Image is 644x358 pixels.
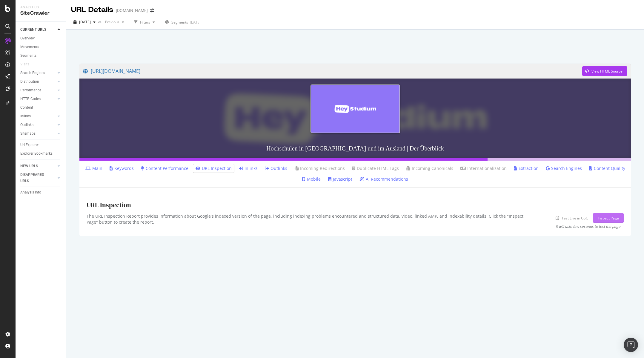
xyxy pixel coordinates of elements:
button: [DATE] [71,17,98,27]
a: [URL][DOMAIN_NAME] [83,64,582,79]
button: View HTML Source [582,66,627,76]
div: [DOMAIN_NAME] [116,7,148,13]
span: Segments [171,20,188,25]
div: Url Explorer [20,142,39,148]
a: Mobile [302,176,321,182]
span: 2025 Sep. 2nd [79,19,91,24]
a: Outlinks [265,165,287,171]
a: Url Explorer [20,142,62,148]
a: Search Engines [20,70,56,76]
a: AI Recommendations [359,176,408,182]
div: Overview [20,35,35,42]
a: NEW URLS [20,163,56,169]
a: Distribution [20,79,56,85]
a: Performance [20,87,56,93]
a: Extraction [514,165,539,171]
div: Distribution [20,79,39,85]
a: Content [20,105,62,111]
a: Visits [20,61,35,67]
div: Analytics [20,5,61,10]
div: HTTP Codes [20,96,41,102]
a: Main [85,165,102,171]
a: URL Inspection [196,165,232,171]
span: Previous [103,19,119,24]
div: View HTML Source [591,69,623,74]
a: Keywords [110,165,134,171]
button: Previous [103,17,127,27]
a: Inlinks [20,113,56,119]
div: Analysis Info [20,189,41,196]
div: Explorer Bookmarks [20,150,53,157]
a: Incoming Redirections [294,165,345,171]
a: Search Engines [546,165,582,171]
div: Content [20,105,33,111]
a: DISAPPEARED URLS [20,172,56,184]
img: Hochschulen in Deutschland und im Ausland | Der Überblick [311,84,400,133]
div: Search Engines [20,70,45,76]
a: Duplicate HTML Tags [352,165,399,171]
div: The URL Inspection Report provides information about Google's indexed version of the page, includ... [87,213,534,229]
div: Performance [20,87,41,93]
div: It will take few seconds to test the page. [556,224,621,229]
div: Visits [20,61,29,67]
a: Explorer Bookmarks [20,150,62,157]
div: DISAPPEARED URLS [20,172,50,184]
div: arrow-right-arrow-left [150,8,154,13]
h1: URL Inspection [87,201,131,208]
div: URL Details [71,5,113,15]
a: Content Quality [589,165,625,171]
a: Analysis Info [20,189,62,196]
a: Sitemaps [20,130,56,137]
a: Segments [20,53,62,59]
div: Sitemaps [20,130,36,137]
div: [DATE] [190,20,201,25]
div: CURRENT URLS [20,27,46,33]
button: Segments[DATE] [162,17,203,27]
a: Content Performance [141,165,188,171]
a: Javascript [328,176,352,182]
div: Inlinks [20,113,31,119]
div: Open Intercom Messenger [624,338,638,352]
div: Filters [140,20,150,25]
div: Segments [20,53,36,59]
div: Outlinks [20,122,33,128]
span: vs [98,19,103,24]
a: Inlinks [239,165,258,171]
a: Movements [20,44,62,50]
div: Movements [20,44,39,50]
button: Filters [132,17,157,27]
a: Overview [20,35,62,42]
a: HTTP Codes [20,96,56,102]
a: Test Live in GSC [556,215,588,221]
div: SiteCrawler [20,10,61,17]
div: NEW URLS [20,163,38,169]
div: Inspect Page [598,216,619,221]
a: Outlinks [20,122,56,128]
a: CURRENT URLS [20,27,56,33]
a: Incoming Canonicals [406,165,453,171]
a: Internationalization [460,165,507,171]
h3: Hochschulen in [GEOGRAPHIC_DATA] und im Ausland | Der Überblick [79,139,631,158]
button: Inspect Page [593,213,624,223]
